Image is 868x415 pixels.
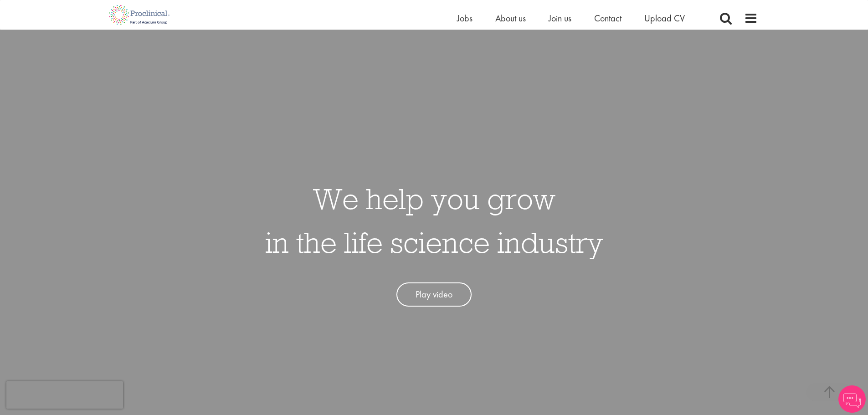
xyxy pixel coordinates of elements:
a: Play video [396,282,472,307]
a: Join us [549,12,571,24]
h1: We help you grow in the life science industry [265,177,603,264]
img: Chatbot [838,385,866,413]
a: About us [495,12,526,24]
a: Jobs [457,12,473,24]
a: Contact [594,12,621,24]
a: Upload CV [644,12,685,24]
